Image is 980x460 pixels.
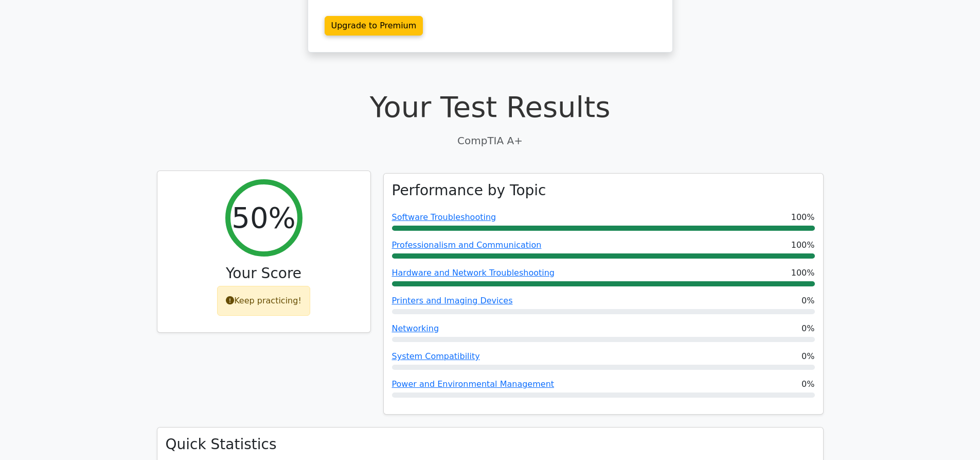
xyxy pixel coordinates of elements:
a: Upgrade to Premium [325,16,423,36]
a: System Compatibility [392,351,480,361]
span: 0% [801,322,814,335]
span: 100% [791,267,815,279]
a: Printers and Imaging Devices [392,296,513,305]
h3: Your Score [166,265,362,282]
a: Software Troubleshooting [392,212,496,222]
span: 0% [801,350,814,363]
a: Professionalism and Communication [392,240,542,250]
h1: Your Test Results [157,90,824,124]
a: Networking [392,323,439,333]
span: 0% [801,295,814,307]
p: CompTIA A+ [157,133,824,148]
h3: Performance by Topic [392,182,546,199]
span: 100% [791,211,815,224]
h2: 50% [231,200,295,235]
h3: Quick Statistics [166,436,815,453]
span: 100% [791,239,815,251]
div: Keep practicing! [217,286,310,316]
a: Hardware and Network Troubleshooting [392,268,555,278]
span: 0% [801,378,814,390]
a: Power and Environmental Management [392,379,555,389]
